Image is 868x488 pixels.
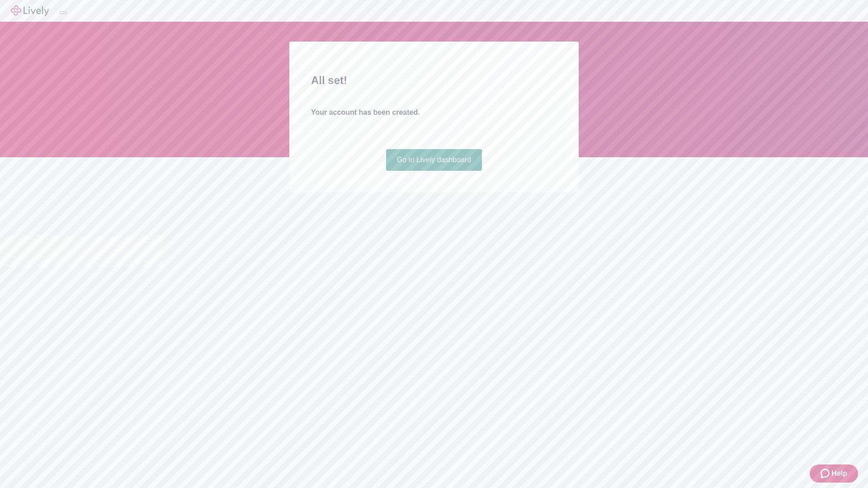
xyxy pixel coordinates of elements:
[810,465,858,483] button: Zendesk support iconHelp
[821,468,831,479] svg: Zendesk support icon
[311,107,557,118] h4: Your account has been created.
[831,468,847,479] span: Help
[386,149,482,171] a: Go to Lively dashboard
[11,5,49,16] img: Lively
[60,11,67,14] button: Log out
[311,72,557,89] h2: All set!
